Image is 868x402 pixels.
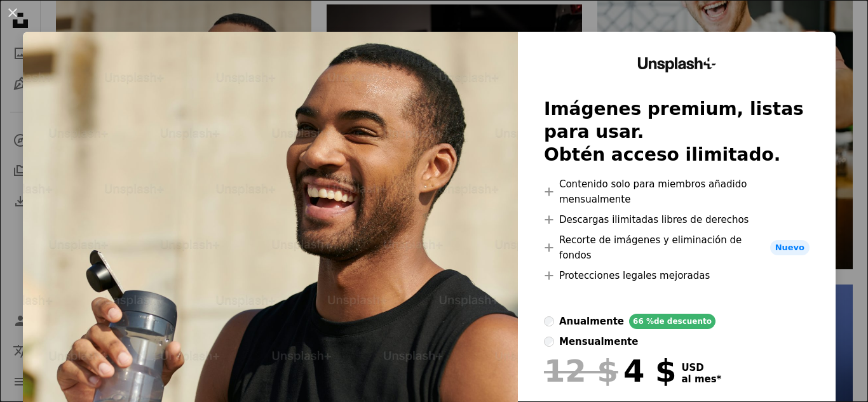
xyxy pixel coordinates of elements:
[544,232,810,263] li: Recorte de imágenes y eliminación de fondos
[770,240,810,255] span: Nuevo
[544,354,676,387] div: 4 $
[544,316,554,326] input: anualmente66 %de descuento
[544,354,618,387] span: 12 $
[544,337,554,347] input: mensualmente
[681,362,721,373] span: USD
[544,212,810,227] li: Descargas ilimitadas libres de derechos
[544,177,810,207] li: Contenido solo para miembros añadido mensualmente
[681,373,721,385] span: al mes *
[559,334,638,349] div: mensualmente
[544,268,810,283] li: Protecciones legales mejoradas
[559,314,624,329] div: anualmente
[629,314,715,329] div: 66 % de descuento
[544,98,810,166] h2: Imágenes premium, listas para usar. Obtén acceso ilimitado.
